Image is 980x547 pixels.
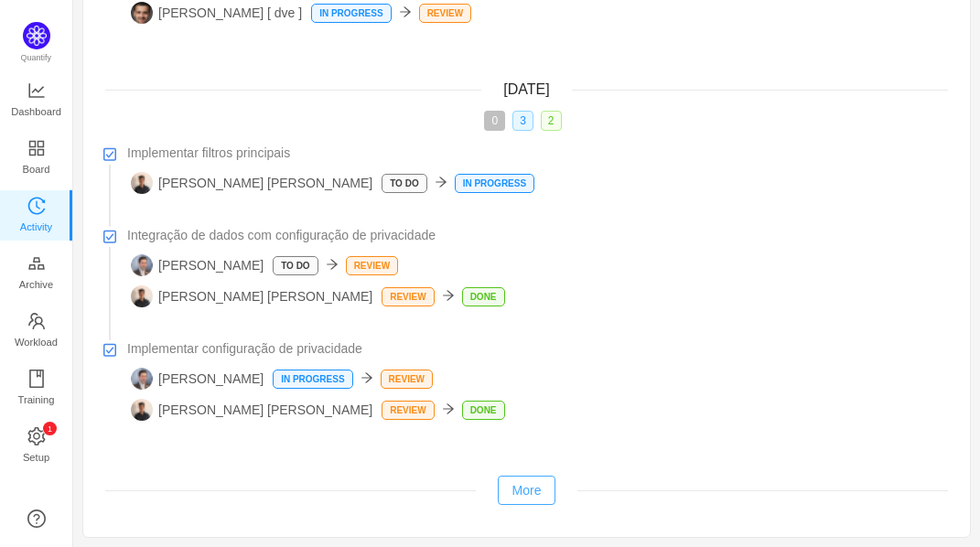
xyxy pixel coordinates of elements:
[484,111,505,131] span: 0
[274,370,351,388] p: In Progress
[131,254,264,276] span: [PERSON_NAME]
[27,509,46,528] a: icon: question-circle
[131,399,153,421] img: JG
[131,2,153,24] img: DS
[347,257,397,274] p: REVIEW
[27,428,46,465] a: icon: settingSetup
[503,81,549,97] span: [DATE]
[27,197,46,215] i: icon: history
[127,339,948,359] a: Implementar configuração de privacidade
[43,422,57,435] sup: 1
[326,258,339,271] i: icon: arrow-right
[131,368,153,390] img: FD
[47,422,51,435] p: 1
[463,288,504,306] p: Done
[27,312,46,330] i: icon: team
[27,255,46,292] a: Archive
[512,111,533,131] span: 3
[27,198,46,234] a: Activity
[19,266,53,303] span: Archive
[382,370,432,388] p: REVIEW
[131,285,153,307] img: JG
[27,140,46,177] a: Board
[382,402,433,419] p: REVIEW
[27,313,46,349] a: Workload
[27,370,46,407] a: Training
[541,111,562,131] span: 2
[361,371,373,384] i: icon: arrow-right
[131,399,372,421] span: [PERSON_NAME] [PERSON_NAME]
[382,288,433,306] p: REVIEW
[20,209,52,245] span: Activity
[442,402,455,415] i: icon: arrow-right
[27,254,46,273] i: icon: gold
[127,339,362,359] span: Implementar configuração de privacidade
[399,5,412,18] i: icon: arrow-right
[127,144,948,163] a: Implementar filtros principais
[27,82,46,119] a: Dashboard
[11,93,61,130] span: Dashboard
[382,175,425,192] p: To Do
[442,289,455,302] i: icon: arrow-right
[21,53,52,62] span: Quantify
[127,144,290,163] span: Implementar filtros principais
[131,172,153,194] img: JG
[435,176,447,188] i: icon: arrow-right
[23,22,50,49] img: Quantify
[131,172,372,194] span: [PERSON_NAME] [PERSON_NAME]
[498,476,556,505] button: More
[312,5,390,22] p: In Progress
[420,5,470,22] p: REVIEW
[274,257,317,274] p: To Do
[27,427,46,445] i: icon: setting
[27,139,46,157] i: icon: appstore
[131,368,264,390] span: [PERSON_NAME]
[456,175,533,192] p: In Progress
[27,81,46,100] i: icon: line-chart
[131,2,302,24] span: [PERSON_NAME] [ dve ]
[131,254,153,276] img: FD
[23,151,50,188] span: Board
[23,439,49,476] span: Setup
[27,370,46,388] i: icon: book
[127,226,436,245] span: Integração de dados com configuração de privacidade
[131,285,372,307] span: [PERSON_NAME] [PERSON_NAME]
[127,226,948,245] a: Integração de dados com configuração de privacidade
[17,381,54,418] span: Training
[15,324,58,360] span: Workload
[463,402,504,419] p: Done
